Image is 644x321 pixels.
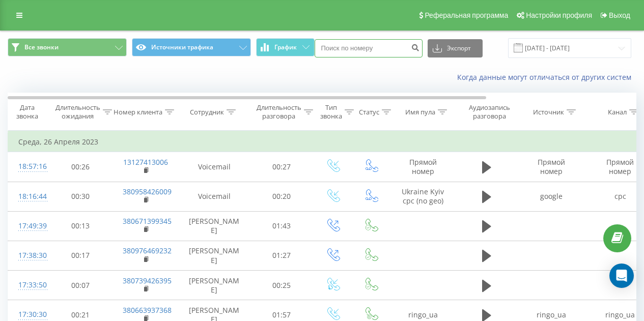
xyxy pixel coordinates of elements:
[179,152,250,182] td: Voicemail
[8,103,46,121] div: Дата звонка
[250,241,314,270] td: 01:27
[533,108,564,116] div: Источник
[250,211,314,241] td: 01:43
[49,152,113,182] td: 00:26
[18,216,39,236] div: 17:49:39
[250,271,314,300] td: 00:25
[123,305,172,315] a: 380663937368
[359,108,379,116] div: Статус
[8,38,127,56] button: Все звонки
[250,152,314,182] td: 00:27
[123,216,172,226] a: 380671399345
[390,152,456,182] td: Прямой номер
[179,271,250,300] td: [PERSON_NAME]
[274,44,297,51] span: График
[257,103,301,121] div: Длительность разговора
[18,275,39,295] div: 17:33:50
[123,276,172,285] a: 380739426395
[190,108,224,116] div: Сотрудник
[517,182,586,211] td: google
[425,11,508,19] span: Реферальная программа
[123,157,168,167] a: 13127413006
[49,271,113,300] td: 00:07
[114,108,162,116] div: Номер клиента
[18,157,39,177] div: 18:57:16
[465,103,514,121] div: Аудиозапись разговора
[315,39,423,57] input: Поиск по номеру
[132,38,251,56] button: Источники трафика
[123,187,172,196] a: 380958426009
[428,39,483,57] button: Экспорт
[24,43,59,51] span: Все звонки
[526,11,592,19] span: Настройки профиля
[49,211,113,241] td: 00:13
[179,241,250,270] td: [PERSON_NAME]
[608,108,627,116] div: Канал
[250,182,314,211] td: 00:20
[179,211,250,241] td: [PERSON_NAME]
[18,246,39,266] div: 17:38:30
[49,182,113,211] td: 00:30
[390,182,456,211] td: Ukraine Kyiv cpc (no geo)
[320,103,342,121] div: Тип звонка
[457,72,636,82] a: Когда данные могут отличаться от других систем
[517,152,586,182] td: Прямой номер
[179,182,250,211] td: Voicemail
[18,187,39,207] div: 18:16:44
[123,246,172,255] a: 380976469232
[405,108,435,116] div: Имя пула
[55,103,100,121] div: Длительность ожидания
[49,241,113,270] td: 00:17
[256,38,315,56] button: График
[609,264,634,288] div: Open Intercom Messenger
[609,11,630,19] span: Выход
